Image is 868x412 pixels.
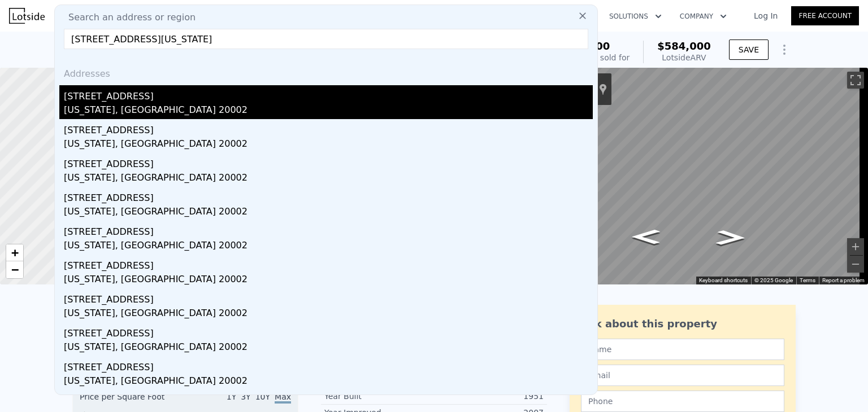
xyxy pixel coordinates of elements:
div: [STREET_ADDRESS] [64,221,593,239]
span: 1Y [227,392,236,401]
div: [US_STATE], [GEOGRAPHIC_DATA] 20002 [64,306,593,322]
div: Lotside ARV [657,52,711,63]
button: Zoom out [847,256,864,273]
div: [STREET_ADDRESS] [64,356,593,374]
span: − [11,262,19,277]
div: [US_STATE], [GEOGRAPHIC_DATA] 20002 [64,171,593,187]
div: Ask about this property [581,316,784,332]
div: [US_STATE], [GEOGRAPHIC_DATA] 20002 [64,374,593,390]
img: Lotside [9,8,45,24]
div: Price per Square Foot [80,391,185,409]
div: [US_STATE], [GEOGRAPHIC_DATA] 20002 [64,137,593,153]
div: [STREET_ADDRESS] [64,288,593,306]
span: © 2025 Google [754,277,793,283]
a: Log In [740,10,791,21]
button: Solutions [600,6,671,27]
a: Report a problem [822,277,865,283]
button: Keyboard shortcuts [699,277,748,284]
a: Zoom in [6,244,23,261]
div: Map [517,68,868,284]
div: [STREET_ADDRESS] [64,119,593,137]
div: Year Built [324,391,434,402]
button: Toggle fullscreen view [847,72,864,89]
span: + [11,246,19,260]
div: [US_STATE], [GEOGRAPHIC_DATA] 20002 [64,340,593,356]
div: [STREET_ADDRESS] [64,153,593,171]
div: [STREET_ADDRESS] [64,322,593,340]
input: Email [581,365,784,386]
span: $584,000 [657,40,711,52]
div: [US_STATE], [GEOGRAPHIC_DATA] 20002 [64,273,593,288]
div: [US_STATE], [GEOGRAPHIC_DATA] 20002 [64,239,593,255]
button: Show Options [773,38,796,61]
div: [STREET_ADDRESS] [64,85,593,103]
span: 10Y [255,392,270,401]
a: Zoom out [6,261,23,278]
button: SAVE [729,40,769,60]
span: Search an address or region [59,11,196,24]
button: Zoom in [847,238,864,255]
div: Addresses [59,58,593,85]
button: Company [671,6,736,27]
div: Street View [517,68,868,284]
div: [STREET_ADDRESS] [64,255,593,273]
a: Terms [800,277,815,283]
path: Go Northwest, Mt Olivet Rd NE [704,226,758,248]
a: Show location on map [599,83,607,95]
div: [STREET_ADDRESS] [64,187,593,205]
input: Phone [581,391,784,412]
span: 3Y [241,392,250,401]
span: Max [275,392,291,404]
div: [STREET_ADDRESS] [64,390,593,408]
input: Enter an address, city, region, neighborhood or zip code [64,29,588,49]
div: [US_STATE], [GEOGRAPHIC_DATA] 20002 [64,103,593,119]
path: Go Southeast, Mt Olivet Rd NE [620,226,672,247]
a: Free Account [791,6,859,25]
input: Name [581,339,784,360]
div: 1951 [434,391,544,402]
div: [US_STATE], [GEOGRAPHIC_DATA] 20002 [64,205,593,221]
